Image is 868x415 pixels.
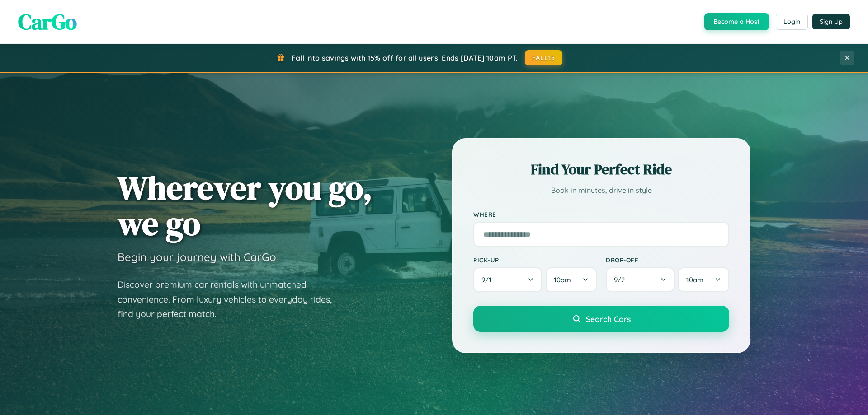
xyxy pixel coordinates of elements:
[481,275,496,284] span: 9 / 1
[525,50,563,65] button: FALL15
[18,7,77,37] span: CarGo
[686,275,703,284] span: 10am
[678,267,729,292] button: 10am
[473,159,729,179] h2: Find Your Perfect Ride
[614,275,629,284] span: 9 / 2
[473,210,729,218] label: Where
[586,314,631,324] span: Search Cars
[546,267,597,292] button: 10am
[606,256,729,264] label: Drop-off
[118,277,344,322] p: Discover premium car rentals with unmatched convenience. From luxury vehicles to everyday rides, ...
[554,275,571,284] span: 10am
[473,306,729,332] button: Search Cars
[118,250,276,264] h3: Begin your journey with CarGo
[704,13,769,30] button: Become a Host
[812,14,850,29] button: Sign Up
[473,267,542,292] button: 9/1
[292,53,518,62] span: Fall into savings with 15% off for all users! Ends [DATE] 10am PT.
[606,267,675,292] button: 9/2
[118,170,373,241] h1: Wherever you go, we go
[473,184,729,197] p: Book in minutes, drive in style
[776,14,808,30] button: Login
[473,256,597,264] label: Pick-up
